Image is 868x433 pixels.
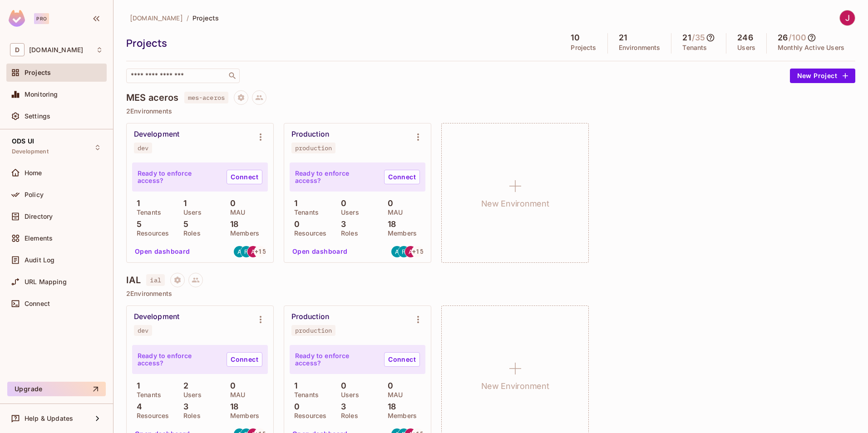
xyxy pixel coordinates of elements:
[25,169,42,177] span: Home
[226,220,238,229] p: 18
[138,170,219,184] p: Ready to enforce access?
[737,44,755,51] p: Users
[481,197,549,211] h1: New Environment
[778,44,844,51] p: Monthly Active Users
[290,391,319,399] p: Tenants
[383,381,393,390] p: 0
[130,14,183,22] span: [DOMAIN_NAME]
[295,170,377,184] p: Ready to enforce access?
[409,310,427,329] button: Environment settings
[25,191,44,198] span: Policy
[290,402,300,411] p: 0
[9,10,25,27] img: SReyMgAAAABJRU5ErkJggg==
[234,95,248,103] span: Project settings
[682,44,707,51] p: Tenants
[179,412,201,419] p: Roles
[383,402,396,411] p: 18
[682,33,690,42] h5: 21
[290,199,297,208] p: 1
[226,209,245,216] p: MAU
[336,199,346,208] p: 0
[132,381,140,390] p: 1
[412,248,423,255] span: + 15
[383,412,417,419] p: Members
[336,402,346,411] p: 3
[571,33,579,42] h5: 10
[391,246,403,257] img: aames@deacero.com
[336,230,358,237] p: Roles
[12,148,49,155] span: Development
[179,209,202,216] p: Users
[132,230,169,237] p: Resources
[134,312,179,321] div: Development
[7,382,106,396] button: Upgrade
[25,213,53,220] span: Directory
[290,230,326,237] p: Resources
[336,381,346,390] p: 0
[226,391,245,399] p: MAU
[25,91,58,98] span: Monitoring
[179,230,201,237] p: Roles
[184,92,229,103] span: mes-aceros
[481,379,549,393] h1: New Environment
[226,402,238,411] p: 18
[226,412,259,419] p: Members
[790,69,855,83] button: New Project
[179,402,188,411] p: 3
[25,300,50,307] span: Connect
[179,381,188,390] p: 2
[179,391,202,399] p: Users
[227,352,262,367] a: Connect
[132,402,142,411] p: 4
[840,10,855,25] img: JULIO CESAR VALDEZ
[126,108,855,115] p: 2 Environments
[619,44,661,51] p: Environments
[383,199,393,208] p: 0
[10,43,25,56] span: D
[138,327,148,334] div: dev
[255,248,266,255] span: + 15
[336,391,359,399] p: Users
[25,256,54,264] span: Audit Log
[126,290,855,297] p: 2 Environments
[226,381,236,390] p: 0
[25,235,53,242] span: Elements
[138,144,148,152] div: dev
[227,170,262,184] a: Connect
[619,33,627,42] h5: 21
[289,244,351,259] button: Open dashboard
[789,33,806,42] h5: / 100
[252,310,270,329] button: Environment settings
[25,113,50,120] span: Settings
[384,352,420,367] a: Connect
[131,244,194,259] button: Open dashboard
[187,14,189,22] li: /
[132,412,169,419] p: Resources
[25,415,73,422] span: Help & Updates
[737,33,753,42] h5: 246
[179,220,188,229] p: 5
[146,274,164,286] span: ial
[295,327,332,334] div: production
[126,275,141,285] h4: IAL
[290,412,326,419] p: Resources
[34,13,49,24] div: Pro
[226,230,259,237] p: Members
[226,199,236,208] p: 0
[409,128,427,146] button: Environment settings
[383,220,396,229] p: 18
[383,209,403,216] p: MAU
[398,246,409,257] img: rmacotela@deacero.com
[295,352,377,367] p: Ready to enforce access?
[138,352,219,367] p: Ready to enforce access?
[134,130,179,139] div: Development
[192,14,219,22] span: Projects
[692,33,705,42] h5: / 35
[132,220,142,229] p: 5
[234,246,245,257] img: aames@deacero.com
[571,44,596,51] p: Projects
[295,144,332,152] div: production
[179,199,187,208] p: 1
[383,230,417,237] p: Members
[290,220,300,229] p: 0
